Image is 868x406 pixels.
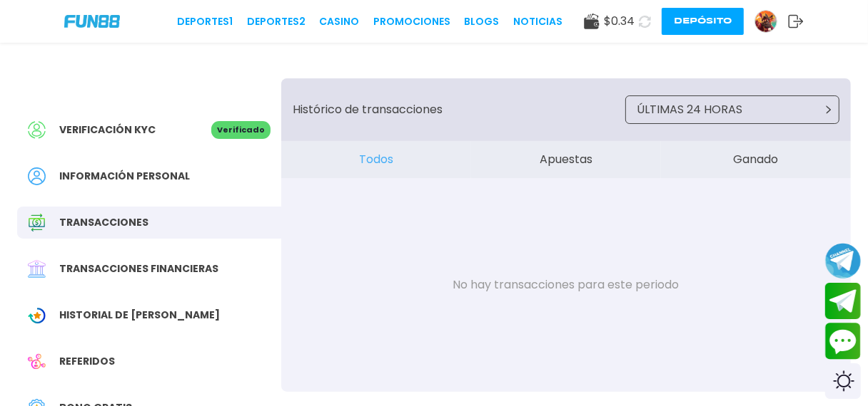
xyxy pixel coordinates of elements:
[825,323,861,360] button: Contact customer service
[59,308,220,323] span: Historial de [PERSON_NAME]
[28,214,46,231] img: Transaction History
[17,345,281,378] a: ReferralReferidos
[59,169,190,184] span: Información personal
[825,242,861,279] button: Join telegram channel
[247,14,306,29] a: Deportes2
[755,11,777,32] img: Avatar
[28,260,46,278] img: Financial Transaction
[319,14,359,29] a: CASINO
[661,141,851,178] button: Ganado
[17,253,281,285] a: Financial TransactionTransacciones financieras
[17,160,281,192] a: PersonalInformación personal
[28,167,46,185] img: Personal
[625,95,839,124] button: ÚLTIMAS 24 HORAS
[177,14,233,29] a: Deportes1
[453,276,680,293] p: No hay transacciones para este periodo
[825,283,861,320] button: Join telegram
[513,14,562,29] a: NOTICIAS
[59,215,148,230] span: Transacciones
[825,363,861,399] div: Switch theme
[28,353,46,370] img: Referral
[293,101,443,118] p: Histórico de transacciones
[755,10,788,33] a: Avatar
[637,101,742,118] p: ÚLTIMAS 24 HORAS
[17,114,281,146] a: Verificación KYCVerificado
[281,141,471,178] button: Todos
[471,141,661,178] button: Apuestas
[464,14,499,29] a: BLOGS
[59,354,115,369] span: Referidos
[373,14,450,29] a: Promociones
[59,261,218,276] span: Transacciones financieras
[211,121,271,139] p: Verificado
[17,207,281,239] a: Transaction HistoryTransacciones
[28,306,46,324] img: Wagering Transaction
[64,15,120,27] img: Company Logo
[59,123,156,137] span: Verificación KYC
[604,13,635,30] span: $ 0.34
[17,299,281,331] a: Wagering TransactionHistorial de [PERSON_NAME]
[662,8,744,35] button: Depósito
